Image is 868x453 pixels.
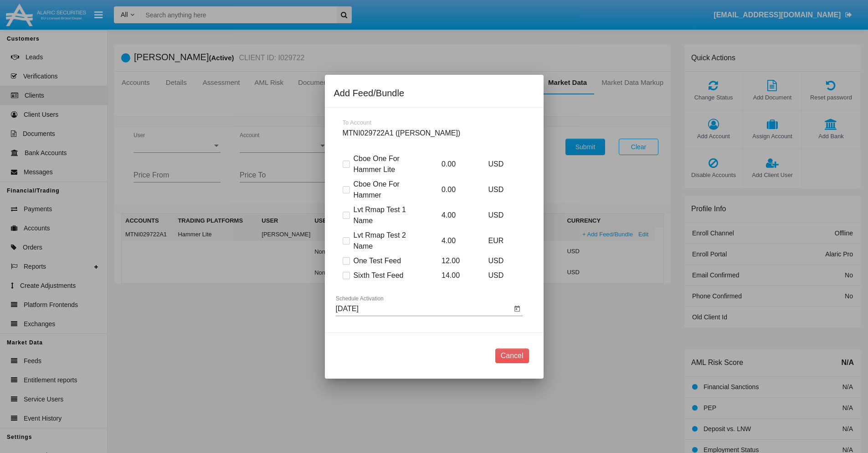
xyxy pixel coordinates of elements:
p: 4.00 [435,235,476,246]
span: Cboe One For Hammer Lite [354,153,422,175]
span: Cboe One For Hammer [354,179,422,201]
p: 0.00 [435,159,476,170]
p: 14.00 [435,270,476,281]
p: 0.00 [435,184,476,195]
p: 12.00 [435,255,476,266]
span: Lvt Rmap Test 1 Name [354,204,422,226]
span: To Account [343,119,372,126]
p: USD [482,184,523,195]
p: USD [482,159,523,170]
button: Open calendar [512,303,523,314]
p: USD [482,270,523,281]
p: USD [482,210,523,221]
span: MTNI029722A1 ([PERSON_NAME]) [343,129,461,137]
span: Sixth Test Feed [354,270,404,281]
p: USD [482,255,523,266]
p: EUR [482,235,523,246]
p: 4.00 [435,210,476,221]
span: One Test Feed [354,255,401,266]
div: Add Feed/Bundle [334,86,534,100]
button: Cancel [495,349,529,363]
span: Lvt Rmap Test 2 Name [354,230,422,252]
